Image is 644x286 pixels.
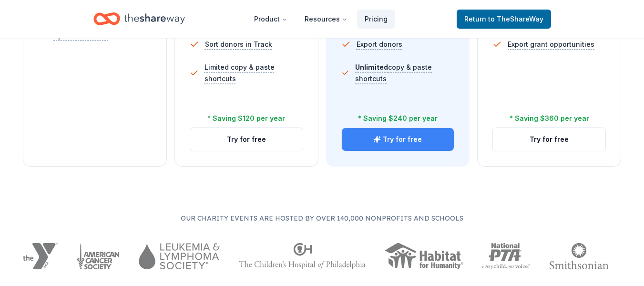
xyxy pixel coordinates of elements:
[205,39,272,50] span: Sort donors in Track
[297,10,355,29] button: Resources
[464,13,543,25] span: Return
[93,8,185,30] a: Home
[77,243,120,269] img: American Cancer Society
[246,10,295,29] button: Product
[510,113,589,124] div: * Saving $360 per year
[207,113,285,124] div: * Saving $120 per year
[549,243,609,269] img: Smithsonian
[342,128,454,151] button: Try for free
[23,212,621,224] p: Our charity events are hosted by over 140,000 nonprofits and schools
[355,63,432,83] span: copy & paste shortcuts
[239,243,366,269] img: The Children's Hospital of Philadelphia
[482,243,531,269] img: National PTA
[246,8,395,30] nav: Main
[204,62,303,85] span: Limited copy & paste shortcuts
[385,243,463,269] img: Habitat for Humanity
[190,128,303,151] button: Try for free
[357,39,402,50] span: Export donors
[357,10,395,29] a: Pricing
[139,243,219,269] img: Leukemia & Lymphoma Society
[457,10,551,29] a: Returnto TheShareWay
[493,128,605,151] button: Try for free
[508,39,594,50] span: Export grant opportunities
[23,243,58,269] img: YMCA
[355,63,388,71] span: Unlimited
[488,15,543,23] span: to TheShareWay
[358,113,438,124] div: * Saving $240 per year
